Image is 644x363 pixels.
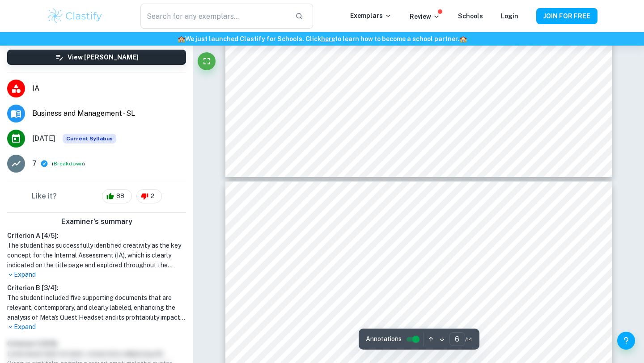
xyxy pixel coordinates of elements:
a: Login [501,13,518,20]
span: Current Syllabus [63,134,116,144]
h6: Criterion B [ 3 / 4 ]: [7,283,186,293]
div: This exemplar is based on the current syllabus. Feel free to refer to it for inspiration/ideas wh... [63,134,116,144]
h6: We just launched Clastify for Schools. Click to learn how to become a school partner. [2,34,642,44]
h6: View [PERSON_NAME] [68,52,139,62]
h6: Examiner's summary [4,216,190,227]
button: JOIN FOR FREE [536,8,597,24]
input: Search for any exemplars... [140,4,288,29]
p: Review [410,12,440,21]
p: 7 [32,158,37,169]
span: 88 [111,192,129,201]
p: Expand [7,322,186,332]
span: Annotations [366,334,402,344]
span: ( ) [52,160,85,168]
button: Help and Feedback [617,332,635,350]
span: [DATE] [32,133,55,144]
p: Expand [7,270,186,279]
span: 🏫 [459,35,467,42]
button: Breakdown [54,160,83,168]
h6: Criterion A [ 4 / 5 ]: [7,231,186,241]
span: Business and Management - SL [32,108,186,119]
span: IA [32,83,186,94]
a: Schools [458,13,483,20]
span: 🏫 [178,35,185,42]
button: View [PERSON_NAME] [7,50,186,65]
button: Fullscreen [198,52,216,70]
h1: The student included five supporting documents that are relevant, contemporary, and clearly label... [7,293,186,322]
p: Exemplars [350,11,392,21]
div: 2 [136,189,162,203]
span: 2 [146,192,159,201]
h1: The student has successfully identified creativity as the key concept for the Internal Assessment... [7,241,186,270]
span: / 14 [465,335,472,343]
h6: Like it? [32,191,57,202]
a: here [321,35,335,42]
div: 88 [102,189,132,203]
img: Clastify logo [47,7,103,25]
